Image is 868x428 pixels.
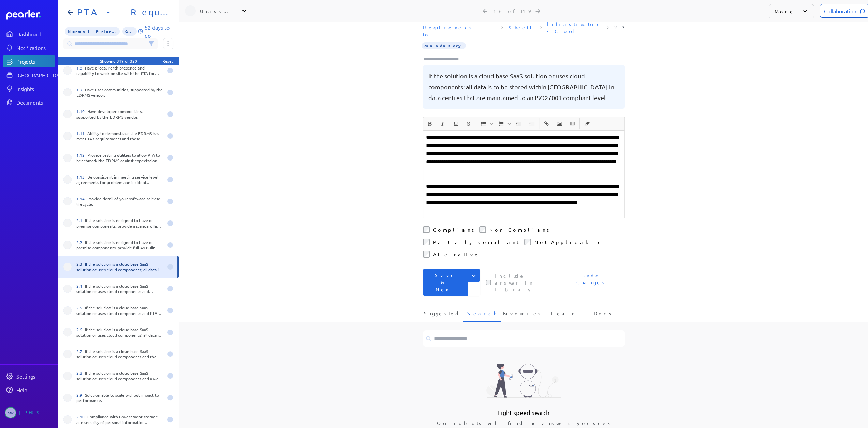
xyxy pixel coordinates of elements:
[76,327,163,338] div: If the solution is a cloud base SaaS solution or uses cloud components; all data is to be encrypt...
[498,409,549,417] p: Light-speed search
[3,96,55,108] a: Documents
[495,118,512,129] span: Insert Ordered List
[16,58,55,65] div: Projects
[200,7,234,14] div: Unassigned
[423,56,465,62] input: Type here to add tags
[76,327,85,332] span: 2.6
[486,280,491,285] input: This checkbox controls whether your answer will be included in the Answer Library for future use
[65,27,120,36] span: Priority
[76,283,85,289] span: 2.4
[16,31,55,37] div: Dashboard
[612,21,628,34] span: Reference Number: 2.3
[775,8,795,15] p: More
[76,218,163,229] div: If the solution is designed to have on-premise components, provide a standard high level architec...
[3,42,55,54] a: Notifications
[16,386,55,393] div: Help
[3,384,55,396] a: Help
[76,414,163,425] div: Compliance with Government storage and security of personal information legislation including Fre...
[16,373,55,380] div: Settings
[6,10,55,20] a: Dashboard
[477,118,489,129] button: Insert Unordered List
[423,269,468,296] button: Save & Next
[76,218,85,223] span: 2.1
[76,349,85,354] span: 2.7
[76,131,163,141] div: Ability to demonstrate the EDRMS has met PTA's requirements and these requirements have been corr...
[463,118,474,129] button: Strike through
[450,118,461,129] button: Underline
[513,118,525,129] span: Increase Indent
[3,404,55,421] a: SW[PERSON_NAME]
[19,407,53,418] div: [PERSON_NAME]
[76,65,163,76] div: Have a local Perth presence and capability to work on site with the PTA for both project and ongo...
[122,27,137,36] span: 0% of Questions Completed
[76,109,163,120] div: Have developer communities, supported by the EDRMS vendor.
[594,310,614,321] span: Docs
[76,87,85,92] span: 1.9
[76,131,87,136] span: 1.11
[437,419,610,426] p: Our robots will find the answers you seek
[513,118,525,129] button: Increase Indent
[76,65,85,71] span: 1.8
[100,58,137,64] div: Showing 319 of 320
[76,349,163,360] div: If the solution is a cloud base SaaS solution or uses cloud components and the platform is to res...
[581,118,593,129] button: Clear Formatting
[544,18,604,37] span: Section: Infrastructure - Cloud
[540,118,553,129] span: Insert link
[76,283,163,294] div: If the solution is a cloud base SaaS solution or uses cloud components and hosting service is mov...
[467,310,497,321] span: Search
[76,305,163,316] div: If the solution is a cloud base SaaS solution or uses cloud components and PTA opts to cease the ...
[468,269,480,282] button: Expand
[74,7,168,18] h1: PTA - Requirements to Vendors 202509 - PoC
[554,118,565,129] button: Insert Image
[3,69,55,81] a: [GEOGRAPHIC_DATA]
[433,251,480,258] label: Alternative
[3,28,55,40] a: Dashboard
[567,118,578,129] button: Insert table
[551,310,576,321] span: Learn
[477,118,494,129] span: Insert Unordered List
[76,261,85,267] span: 2.3
[493,8,530,14] div: 16 of 319
[433,226,474,233] label: Compliant
[503,310,543,321] span: Favourites
[76,87,163,98] div: Have user communities, supported by the EDRMS vendor.
[76,196,87,201] span: 1.14
[76,305,85,310] span: 2.5
[420,14,499,41] span: Document: PTA - EDRMS Requirements to Vendors.xlsx
[5,407,16,418] span: Steve Whittington
[16,44,55,51] div: Notifications
[16,99,55,106] div: Documents
[76,240,163,250] div: If the solution is designed to have on-premise components, provide full As-Built documentation on...
[541,118,552,129] button: Insert link
[76,370,163,381] div: If the solution is a cloud base SaaS solution or uses cloud components and a web browser is being...
[3,55,55,67] a: Projects
[534,239,603,245] label: Not Applicable
[76,261,163,272] div: If the solution is a cloud base SaaS solution or uses cloud components; all data is to be stored ...
[145,23,173,40] p: 52 days to go
[76,392,85,398] span: 2.9
[76,174,163,185] div: Be consistent in meeting service level agreements for problem and incident management.
[3,82,55,95] a: Insights
[76,174,87,180] span: 1.13
[3,370,55,382] a: Settings
[76,370,85,376] span: 2.8
[581,118,593,129] span: Clear Formatting
[424,118,436,129] button: Bold
[76,414,87,419] span: 2.10
[16,72,67,78] div: [GEOGRAPHIC_DATA]
[566,272,617,293] span: Undo Changes
[437,118,448,129] button: Italic
[76,152,87,158] span: 1.12
[495,118,507,129] button: Insert Ordered List
[558,269,625,296] button: Undo Changes
[489,226,549,233] label: Non Compliant
[162,58,173,64] div: Reset
[424,118,436,129] span: Bold
[506,21,538,34] span: Sheet: Sheet1
[495,272,553,293] label: This checkbox controls whether your answer will be included in the Answer Library for future use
